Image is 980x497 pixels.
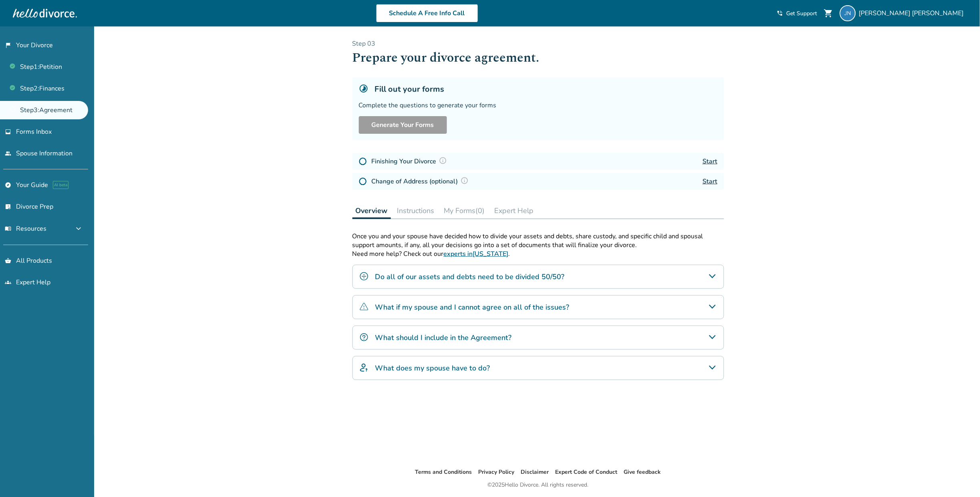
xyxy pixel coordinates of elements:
img: Question Mark [439,157,447,165]
span: Resources [5,224,46,233]
span: groups [5,279,11,286]
a: experts in[US_STATE] [444,250,509,258]
div: Do all of our assets and debts need to be divided 50/50? [352,265,724,289]
a: phone_in_talkGet Support [777,10,817,17]
a: Privacy Policy [479,468,515,476]
button: Generate Your Forms [359,116,447,134]
a: Expert Code of Conduct [555,468,618,476]
h1: Prepare your divorce agreement. [352,48,724,68]
h5: Fill out your forms [375,84,445,95]
h4: What if my spouse and I cannot agree on all of the issues? [375,302,569,312]
span: [PERSON_NAME] [PERSON_NAME] [859,9,967,18]
div: What if my spouse and I cannot agree on all of the issues? [352,295,724,319]
h4: What does my spouse have to do? [375,363,490,373]
a: Schedule A Free Info Call [376,4,478,22]
img: Not Started [359,157,367,165]
span: shopping_cart [824,8,833,18]
img: Do all of our assets and debts need to be divided 50/50? [359,272,369,281]
img: Not Started [359,177,367,185]
img: Question Mark [461,177,469,185]
span: flag_2 [5,42,11,48]
img: What does my spouse have to do? [359,363,369,372]
span: expand_more [74,224,83,233]
span: menu_book [5,225,11,232]
span: AI beta [53,181,68,189]
h4: What should I include in the Agreement? [375,332,512,343]
div: What does my spouse have to do? [352,356,724,380]
button: My Forms(0) [441,203,488,219]
span: shopping_basket [5,258,11,264]
button: Overview [352,203,391,219]
li: Disclaimer [521,467,549,477]
a: Start [703,157,718,166]
h4: Do all of our assets and debts need to be divided 50/50? [375,272,565,282]
iframe: Chat Widget [940,459,980,497]
span: phone_in_talk [777,10,783,16]
span: list_alt_check [5,203,11,210]
div: What should I include in the Agreement? [352,326,724,350]
img: What if my spouse and I cannot agree on all of the issues? [359,302,369,312]
img: jeannguyen3@gmail.com [840,5,856,21]
div: Complete the questions to generate your forms [359,101,718,110]
span: Get Support [787,10,817,17]
div: © 2025 Hello Divorce. All rights reserved. [488,480,589,490]
button: Instructions [394,203,438,219]
a: Start [703,177,718,186]
span: explore [5,182,11,188]
span: people [5,150,11,157]
p: Once you and your spouse have decided how to divide your assets and debts, share custody, and spe... [352,232,724,250]
span: Forms Inbox [16,127,52,136]
p: Step 0 3 [352,39,724,48]
button: Expert Help [491,203,537,219]
a: Terms and Conditions [415,468,472,476]
h4: Change of Address (optional) [372,176,471,187]
li: Give feedback [624,467,661,477]
span: inbox [5,129,11,135]
img: What should I include in the Agreement? [359,332,369,342]
p: Need more help? Check out our . [352,250,724,258]
h4: Finishing Your Divorce [372,156,449,167]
